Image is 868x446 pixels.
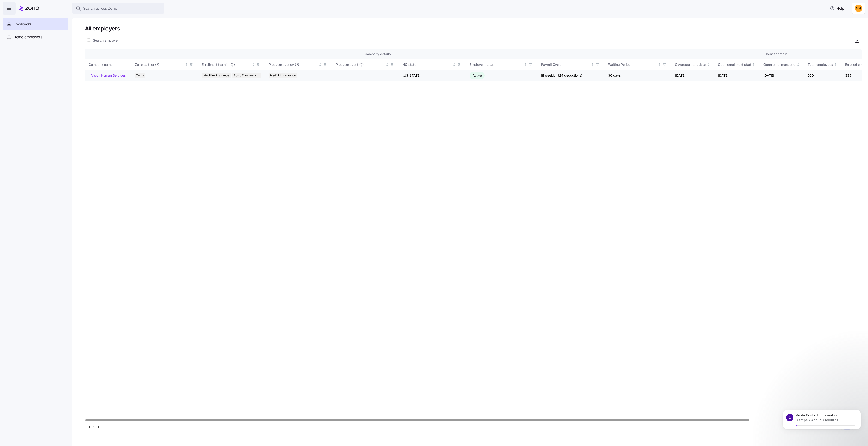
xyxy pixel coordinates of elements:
[131,59,198,70] th: Zorro partnerNot sorted
[403,62,452,67] div: HQ state
[85,25,862,32] h1: All employers
[136,73,144,78] span: Zorro
[13,34,42,40] span: Demo employers
[675,62,706,67] div: Coverage start date
[336,62,358,67] span: Producer agent
[89,73,126,78] a: InVision Human Services
[234,73,260,78] span: Zorro Enrollment Team
[270,73,296,78] span: MediLink Insurance
[808,62,833,67] div: Total employees
[760,70,804,81] td: [DATE]
[830,6,844,11] span: Help
[855,5,862,12] img: 03df8804be8400ef86d83aae3e04acca
[265,59,332,70] th: Producer agencyNot sorted
[466,59,537,70] th: Employer statusNot sorted
[714,70,760,81] td: [DATE]
[399,70,466,81] td: [US_STATE]
[3,18,68,30] a: Employers
[718,62,751,67] div: Open enrollment start
[85,59,131,70] th: Company nameSorted ascending
[714,59,760,70] th: Open enrollment startNot sorted
[591,63,594,66] div: Not sorted
[89,51,667,57] div: Company details
[202,62,229,67] span: Enrollment team(s)
[83,6,121,11] span: Search across Zorro...
[776,404,868,444] iframe: Intercom notifications message
[399,59,466,70] th: HQ stateNot sorted
[185,63,188,66] div: Not sorted
[760,59,804,70] th: Open enrollment endNot sorted
[85,37,177,44] input: Search employer
[608,62,657,67] div: Waiting Period
[332,59,399,70] th: Producer agentNot sorted
[198,59,265,70] th: Enrollment team(s)Not sorted
[319,63,322,66] div: Not sorted
[470,62,523,67] div: Employer status
[452,63,456,66] div: Not sorted
[834,63,837,66] div: Not sorted
[671,59,714,70] th: Coverage start dateNot sorted
[124,63,127,66] div: Sorted ascending
[707,63,710,66] div: Not sorted
[89,62,123,67] div: Company name
[763,62,796,67] div: Open enrollment end
[752,63,755,66] div: Not sorted
[658,63,661,66] div: Not sorted
[203,73,229,78] span: MediLink Insurance
[537,70,604,81] td: Bi weekly* (24 deductions)
[804,70,842,81] td: 560
[796,63,800,66] div: Not sorted
[826,4,848,13] button: Help
[135,62,154,67] span: Zorro partner
[804,59,842,70] th: Total employeesNot sorted
[604,59,671,70] th: Waiting PeriodNot sorted
[524,63,527,66] div: Not sorted
[541,62,590,67] div: Payroll Cycle
[671,70,714,81] td: [DATE]
[3,30,68,43] a: Demo employers
[386,63,389,66] div: Not sorted
[252,63,255,66] div: Not sorted
[269,62,294,67] span: Producer agency
[13,21,31,27] span: Employers
[72,3,164,14] button: Search across Zorro...
[89,425,834,429] div: 1 - 1 / 1
[537,59,604,70] th: Payroll CycleNot sorted
[473,73,482,77] span: Active
[604,70,671,81] td: 30 days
